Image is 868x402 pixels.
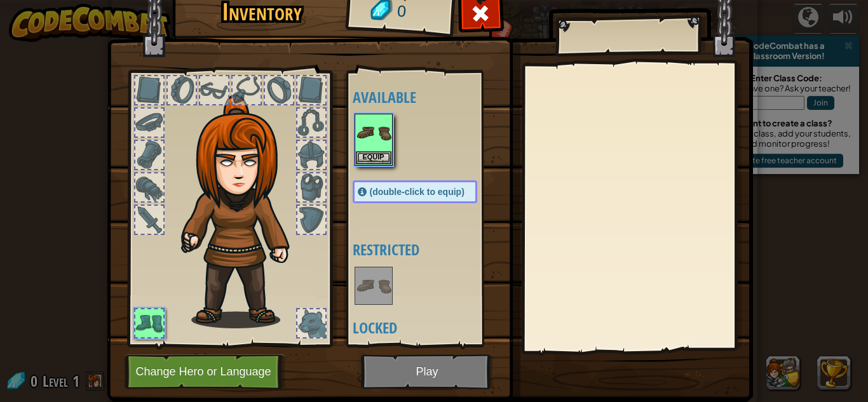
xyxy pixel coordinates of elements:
img: portrait.png [356,268,391,304]
h4: Locked [353,319,503,336]
button: Equip [356,151,391,164]
h4: Restricted [353,241,503,258]
button: Change Hero or Language [125,354,286,389]
span: (double-click to equip) [370,187,465,197]
img: hair_f2.png [175,95,312,328]
h4: Available [353,89,503,105]
img: portrait.png [356,115,391,151]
